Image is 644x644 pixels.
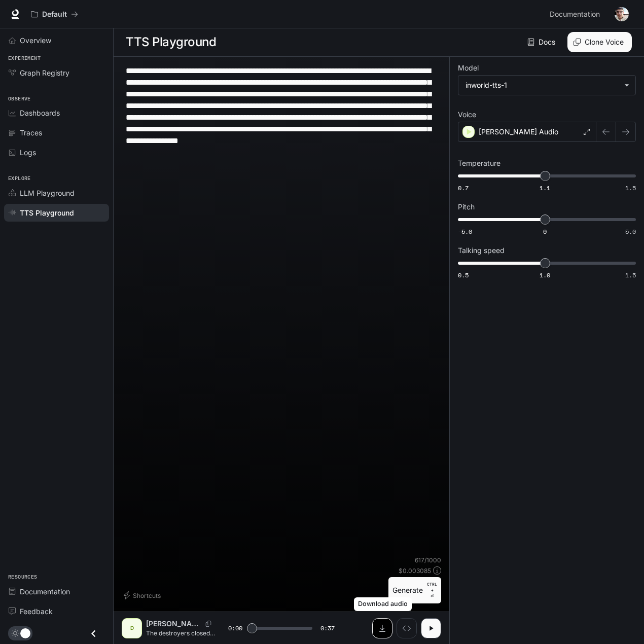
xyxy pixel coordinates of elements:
a: Dashboards [4,104,109,122]
span: TTS Playground [20,207,74,218]
p: [PERSON_NAME] Audio [479,127,558,137]
a: Graph Registry [4,64,109,82]
span: LLM Playground [20,188,75,198]
p: Default [42,10,67,19]
span: 0 [543,227,547,236]
span: 1.1 [540,184,550,192]
button: User avatar [612,4,632,24]
span: 1.5 [625,184,636,192]
div: D [124,620,140,636]
p: Model [458,64,479,71]
a: Docs [525,32,559,52]
p: [PERSON_NAME] Audio [146,619,201,629]
span: 0:00 [228,623,242,633]
span: Traces [20,127,42,138]
p: ⏎ [427,581,437,599]
p: Temperature [458,160,500,167]
a: Traces [4,124,109,141]
span: Documentation [20,586,70,597]
div: Download audio [354,597,412,611]
p: Pitch [458,203,475,210]
a: Logs [4,144,109,161]
span: Overview [20,35,51,46]
button: Close drawer [82,623,105,644]
button: Shortcuts [122,587,165,603]
span: 5.0 [625,227,636,236]
p: 617 / 1000 [415,556,441,564]
button: Copy Voice ID [201,621,216,627]
span: Feedback [20,606,53,617]
button: Clone Voice [567,32,632,52]
span: Dark mode toggle [20,627,30,638]
a: LLM Playground [4,184,109,202]
a: Overview [4,31,109,49]
p: The destroyers closed in, their pings stabbing sharper through the water, and the first depth cha... [146,629,218,637]
button: Download audio [372,618,392,638]
p: Talking speed [458,247,505,254]
span: Documentation [550,8,600,21]
span: 0.5 [458,271,469,279]
span: Dashboards [20,108,60,118]
button: All workspaces [26,4,83,24]
h1: TTS Playground [126,32,216,52]
span: 0.7 [458,184,469,192]
button: Inspect [397,618,417,638]
a: Documentation [546,4,607,24]
p: $ 0.003085 [399,566,431,575]
span: 1.0 [540,271,550,279]
span: 0:37 [320,623,335,633]
a: TTS Playground [4,204,109,222]
span: Logs [20,147,36,158]
div: inworld-tts-1 [466,80,619,90]
span: -5.0 [458,227,472,236]
span: Graph Registry [20,67,69,78]
span: 1.5 [625,271,636,279]
p: CTRL + [427,581,437,593]
a: Documentation [4,583,109,600]
a: Feedback [4,602,109,620]
p: Voice [458,111,476,118]
img: User avatar [615,7,629,21]
button: GenerateCTRL +⏎ [388,577,441,603]
div: inworld-tts-1 [458,76,635,95]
